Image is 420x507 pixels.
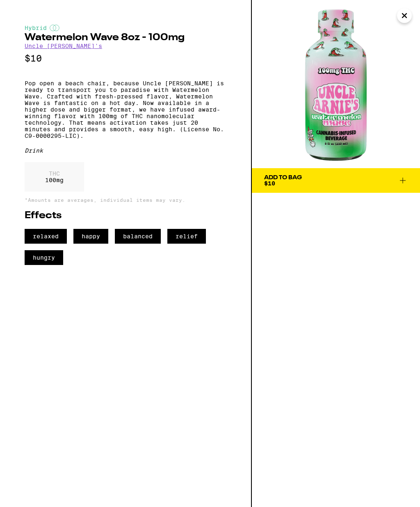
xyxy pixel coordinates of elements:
[25,53,226,64] p: $10
[50,25,59,31] img: hybridColor.svg
[25,25,226,31] div: Hybrid
[25,162,84,192] div: 100 mg
[25,250,63,265] span: hungry
[252,168,420,193] button: Add To Bag$10
[25,211,226,221] h2: Effects
[73,229,108,244] span: happy
[45,170,64,177] p: THC
[25,33,226,43] h2: Watermelon Wave 8oz - 100mg
[264,180,275,187] span: $10
[397,8,412,23] button: Close
[25,197,226,203] p: *Amounts are averages, individual items may vary.
[25,43,102,49] a: Uncle [PERSON_NAME]'s
[167,229,206,244] span: relief
[25,147,226,154] div: Drink
[25,229,67,244] span: relaxed
[115,229,161,244] span: balanced
[264,175,302,180] div: Add To Bag
[25,80,226,139] p: Pop open a beach chair, because Uncle [PERSON_NAME] is ready to transport you to paradise with Wa...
